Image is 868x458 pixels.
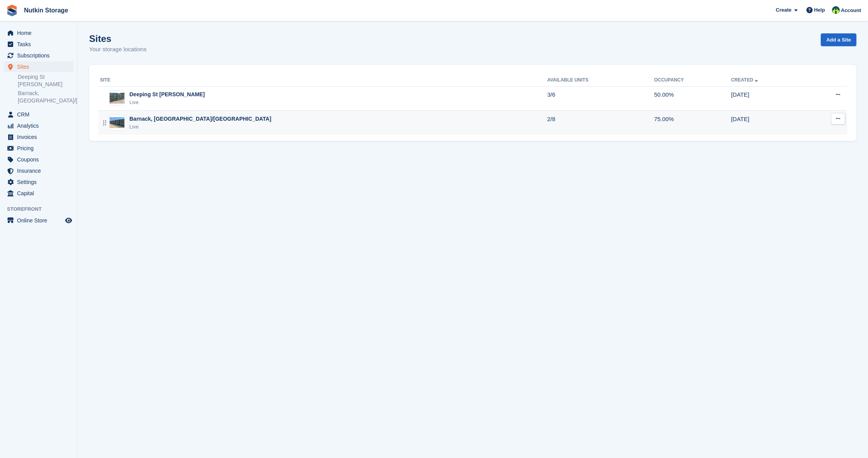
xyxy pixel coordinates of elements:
a: menu [4,50,73,61]
img: stora-icon-8386f47178a22dfd0bd8f6a31ec36ba5ce8667c1dd55bd0f319d3a0aa187defe.svg [6,5,18,16]
span: Account [841,7,861,14]
span: CRM [17,109,64,120]
a: menu [4,39,73,50]
a: menu [4,28,73,38]
a: menu [4,120,73,131]
a: menu [4,188,73,199]
span: Subscriptions [17,50,64,61]
span: Create [776,6,791,14]
td: 75.00% [654,111,731,135]
td: 3/6 [547,86,654,111]
span: Pricing [17,143,64,154]
p: Your storage locations [89,45,146,54]
span: Help [814,6,825,14]
img: Image of Deeping St Nicholas site [110,93,124,104]
a: menu [4,109,73,120]
span: Tasks [17,39,64,50]
div: Deeping St [PERSON_NAME] [129,90,205,99]
a: Preview store [64,216,73,225]
span: Insurance [17,165,64,176]
a: menu [4,132,73,142]
div: Live [129,123,271,131]
a: menu [4,154,73,165]
img: Archie [832,6,840,14]
th: Available Units [547,74,654,87]
th: Occupancy [654,74,731,87]
a: Add a Site [821,33,856,46]
div: Barnack, [GEOGRAPHIC_DATA]/[GEOGRAPHIC_DATA] [129,115,271,123]
td: [DATE] [731,86,804,111]
span: Invoices [17,132,64,142]
a: menu [4,61,73,72]
span: Coupons [17,154,64,165]
a: menu [4,165,73,176]
span: Settings [17,177,64,187]
a: menu [4,143,73,154]
span: Analytics [17,120,64,131]
span: Sites [17,61,64,72]
a: Deeping St [PERSON_NAME] [18,73,73,88]
img: Image of Barnack, Stamford/Peterborough site [110,117,124,128]
td: [DATE] [731,111,804,135]
span: Capital [17,188,64,199]
td: 2/8 [547,111,654,135]
div: Live [129,99,205,106]
h1: Sites [89,33,146,44]
th: Site [98,74,547,87]
a: Barnack, [GEOGRAPHIC_DATA]/[GEOGRAPHIC_DATA] [18,90,73,104]
a: Created [731,77,759,83]
span: Online Store [17,215,64,226]
span: Home [17,28,64,38]
a: menu [4,177,73,187]
td: 50.00% [654,86,731,111]
a: menu [4,215,73,226]
a: Nutkin Storage [21,4,71,17]
span: Storefront [7,205,77,213]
